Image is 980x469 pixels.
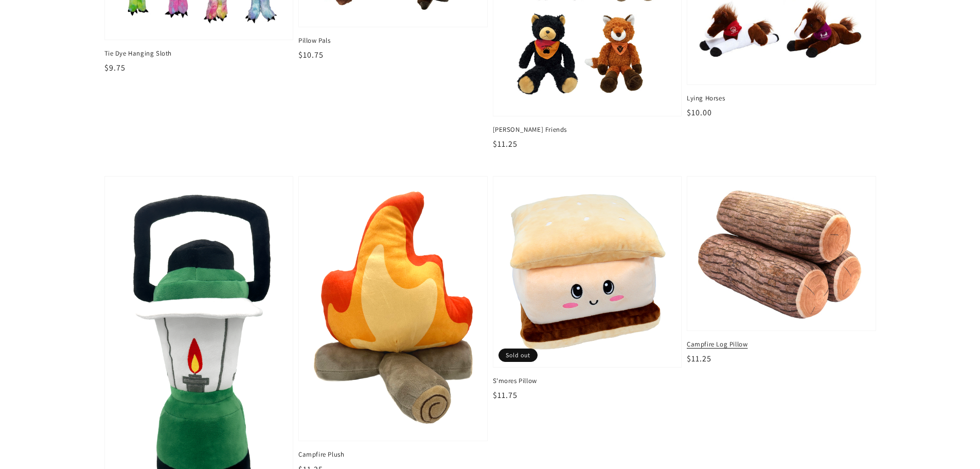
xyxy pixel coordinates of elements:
span: $10.75 [298,49,324,60]
span: Lying Horses [687,94,876,103]
span: $11.75 [493,390,518,401]
span: Campfire Log Pillow [687,340,876,349]
span: [PERSON_NAME] Friends [493,125,682,134]
img: Campfire Plush [309,187,477,431]
span: Tie Dye Hanging Sloth [104,49,294,58]
span: S'mores Pillow [493,376,682,386]
span: Sold out [498,349,538,362]
span: $9.75 [104,62,126,73]
span: Campfire Plush [298,450,488,459]
span: $11.25 [493,138,518,149]
span: Pillow Pals [298,36,488,45]
img: Campfire Log Pillow [695,185,867,322]
img: S'mores Pillow [504,187,671,357]
a: S'mores Pillow S'mores Pillow $11.75 [493,176,682,402]
a: Campfire Log Pillow Campfire Log Pillow $11.25 [687,176,876,366]
span: $10.00 [687,107,712,118]
span: $11.25 [687,353,711,364]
